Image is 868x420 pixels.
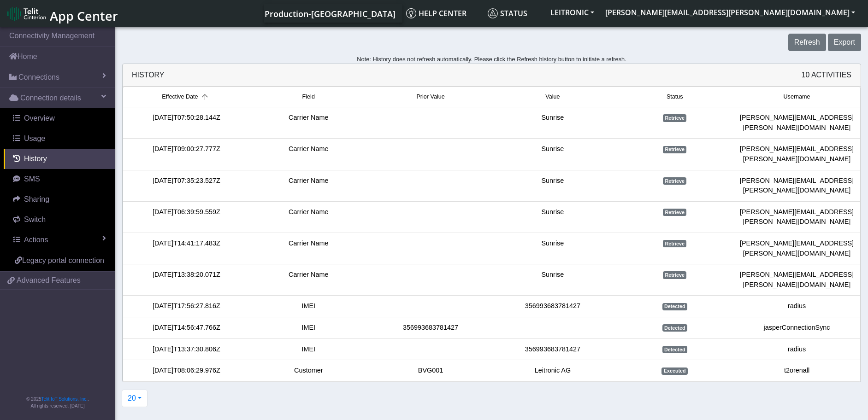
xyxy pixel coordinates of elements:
a: Your current platform instance [264,4,395,23]
a: Switch [4,210,115,230]
button: 20 [122,390,148,407]
button: Export [828,34,861,51]
a: History [4,149,115,169]
span: Retrieve [663,146,686,153]
span: Status [488,8,527,18]
div: [DATE]T06:39:59.559Z [125,207,248,227]
div: [DATE]T07:50:28.144Z [125,113,248,133]
div: Sunrise [491,270,614,290]
div: jasperConnectionSync [736,323,858,333]
div: History [123,64,861,87]
div: Customer [248,366,370,376]
div: IMEI [248,301,370,311]
div: 356993683781427 [491,344,614,355]
span: Retrieve [663,209,686,216]
div: Sunrise [491,144,614,164]
div: Carrier Name [248,270,370,290]
span: Help center [406,8,466,18]
div: [DATE]T07:35:23.527Z [125,176,248,196]
div: Carrier Name [248,144,370,164]
span: Detected [662,303,687,310]
div: Sunrise [491,176,614,196]
div: [PERSON_NAME][EMAIL_ADDRESS][PERSON_NAME][DOMAIN_NAME] [736,239,858,258]
button: LEITRONIC [545,4,600,21]
span: Retrieve [663,271,686,279]
span: Sharing [24,195,49,203]
div: IMEI [248,323,370,333]
span: Retrieve [663,114,686,122]
div: [PERSON_NAME][EMAIL_ADDRESS][PERSON_NAME][DOMAIN_NAME] [736,270,858,290]
div: [DATE]T08:06:29.976Z [125,366,248,376]
div: t2orenall [736,366,858,376]
a: Actions [4,230,115,250]
div: [PERSON_NAME][EMAIL_ADDRESS][PERSON_NAME][DOMAIN_NAME] [736,176,858,196]
span: Note: History does not refresh automatically. Please click the Refresh history button to initiate... [357,56,626,63]
div: [DATE]T09:00:27.777Z [125,144,248,164]
div: Carrier Name [248,207,370,227]
a: Overview [4,108,115,128]
div: [PERSON_NAME][EMAIL_ADDRESS][PERSON_NAME][DOMAIN_NAME] [736,144,858,164]
div: Carrier Name [248,176,370,196]
img: status.svg [488,8,498,18]
div: Sunrise [491,239,614,258]
span: Connection details [20,93,81,104]
div: Carrier Name [248,113,370,133]
span: Connections [18,72,59,83]
span: Switch [24,216,46,223]
span: 10 Activities [802,70,851,81]
span: Username [784,93,810,101]
span: Field [302,93,315,101]
span: Production-[GEOGRAPHIC_DATA] [265,8,396,19]
span: Detected [662,324,687,332]
a: Status [484,4,545,23]
span: App Center [50,7,118,24]
div: 356993683781427 [491,301,614,311]
button: Refresh [788,34,826,51]
span: Advanced Features [17,275,81,286]
div: [DATE]T14:41:17.483Z [125,239,248,258]
img: logo-telit-cinterion-gw-new.png [7,6,46,21]
div: Sunrise [491,207,614,227]
div: Sunrise [491,113,614,133]
span: Overview [24,114,55,122]
span: Actions [24,236,48,244]
div: [DATE]T13:37:30.806Z [125,344,248,355]
a: Sharing [4,189,115,210]
a: App Center [7,4,117,23]
span: History [24,155,47,163]
img: knowledge.svg [406,8,416,18]
a: Help center [402,4,484,23]
div: [DATE]T14:56:47.766Z [125,323,248,333]
span: Effective Date [162,93,198,101]
span: SMS [24,175,40,183]
span: Retrieve [663,240,686,247]
a: Usage [4,128,115,149]
span: Status [667,93,683,101]
span: Legacy portal connection [22,257,104,264]
div: IMEI [248,344,370,355]
div: radius [736,344,858,355]
div: Carrier Name [248,239,370,258]
span: Detected [662,346,687,353]
div: [DATE]T13:38:20.071Z [125,270,248,290]
div: [DATE]T17:56:27.816Z [125,301,248,311]
div: BVG001 [370,366,492,376]
a: SMS [4,169,115,189]
span: Executed [661,367,688,375]
button: [PERSON_NAME][EMAIL_ADDRESS][PERSON_NAME][DOMAIN_NAME] [600,4,861,21]
div: 356993683781427 [370,323,492,333]
span: Usage [24,134,45,142]
span: Retrieve [663,177,686,185]
div: [PERSON_NAME][EMAIL_ADDRESS][PERSON_NAME][DOMAIN_NAME] [736,113,858,133]
span: Prior Value [416,93,444,101]
div: [PERSON_NAME][EMAIL_ADDRESS][PERSON_NAME][DOMAIN_NAME] [736,207,858,227]
a: Telit IoT Solutions, Inc. [41,397,88,402]
span: Value [545,93,560,101]
div: Leitronic AG [491,366,614,376]
div: radius [736,301,858,311]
